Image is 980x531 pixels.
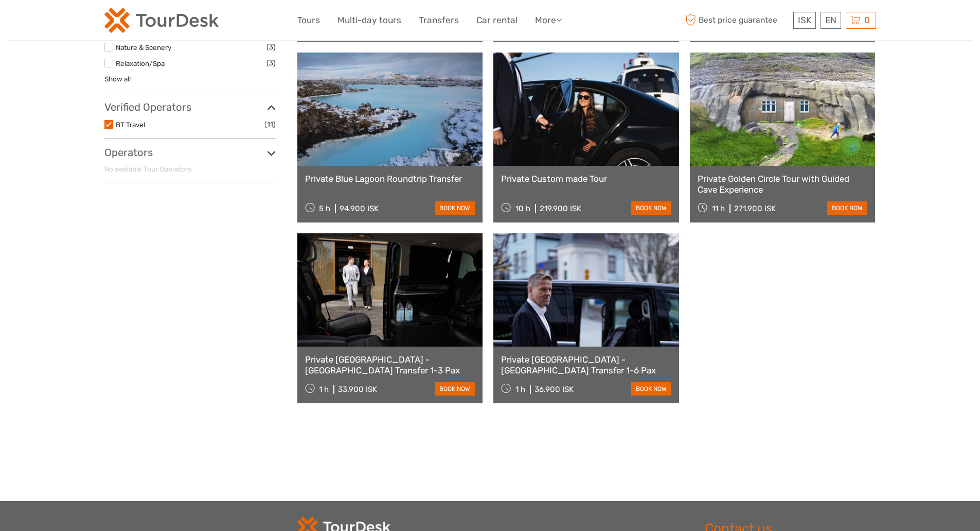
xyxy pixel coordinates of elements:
a: BT Travel [116,121,145,129]
h3: Operators [104,146,276,159]
a: Private Golden Circle Tour with Guided Cave Experience [698,174,868,195]
span: 10 h [515,204,530,213]
span: ISK [798,15,811,25]
a: Private Custom made Tour [501,174,671,184]
a: Car rental [476,13,518,28]
a: Tours [297,13,320,28]
div: 271.900 ISK [734,204,776,213]
a: More [535,13,562,28]
span: (3) [266,41,276,53]
span: 1 h [319,385,329,394]
h3: Verified Operators [104,101,276,113]
div: 94.900 ISK [340,204,379,213]
a: Transfers [419,13,459,28]
div: EN [821,12,841,29]
img: 120-15d4194f-c635-41b9-a512-a3cb382bfb57_logo_small.png [104,8,219,33]
a: book now [631,382,671,396]
a: book now [435,201,475,215]
div: 36.900 ISK [534,385,574,394]
a: Private Blue Lagoon Roundtrip Transfer [305,174,475,184]
span: 5 h [319,204,330,213]
span: 0 [863,15,871,25]
a: Show all [104,75,131,83]
button: Open LiveChat chat widget [118,16,131,28]
span: No available Tour Operators [104,165,191,173]
a: Nature & Scenery [116,43,171,52]
a: book now [631,201,671,215]
div: 33.900 ISK [338,385,377,394]
div: 219.900 ISK [540,204,581,213]
span: (3) [266,57,276,69]
span: (11) [264,118,276,130]
a: book now [435,382,475,396]
span: 1 h [515,385,525,394]
span: Best price guarantee [683,12,791,29]
a: book now [827,201,867,215]
a: Private [GEOGRAPHIC_DATA] - [GEOGRAPHIC_DATA] Transfer 1-6 Pax [501,354,671,375]
p: We're away right now. Please check back later! [14,18,116,26]
a: Relaxation/Spa [116,59,165,67]
span: 11 h [712,204,725,213]
a: Private [GEOGRAPHIC_DATA] - [GEOGRAPHIC_DATA] Transfer 1-3 Pax [305,354,475,375]
a: Multi-day tours [337,13,401,28]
